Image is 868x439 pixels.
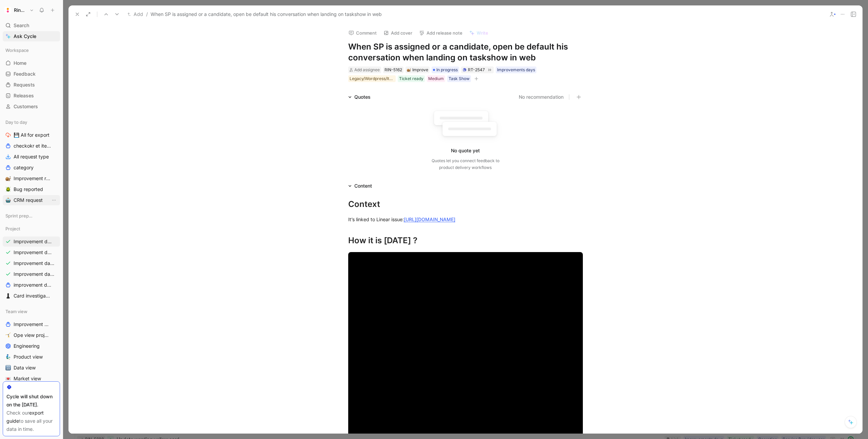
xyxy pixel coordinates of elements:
a: category [3,163,60,173]
a: Requests [3,80,60,90]
a: Improvement days- tickets ready- React [3,247,60,257]
img: 💌 [5,376,11,381]
img: 🪲 [5,187,11,192]
a: 🔢Data view [3,363,60,373]
button: Add cover [380,28,415,38]
span: Ask Cycle [14,32,36,40]
span: Customers [14,103,38,110]
span: Improvement days- tickets ready- backend [14,260,55,267]
div: Sprint preparation [3,211,60,223]
span: Workspace [5,47,29,54]
a: Improvement days [3,319,60,329]
span: All request type [14,153,49,160]
button: 🐌 [4,174,12,183]
a: 💾 All for export [3,130,60,140]
button: View actions [51,197,57,204]
a: 🤖CRM requestView actions [3,195,60,205]
span: / [146,10,148,18]
div: Improve [407,66,428,73]
div: Day to day💾 All for exportcheckokr et iterationAll request typecategory🐌Improvement request🪲Bug r... [3,117,60,205]
button: 🔢 [4,364,12,372]
span: Write [477,30,488,36]
div: Ticket ready [399,75,423,82]
div: Quotes [354,93,371,101]
div: Content [346,182,375,190]
div: RT-2547 [468,66,485,73]
div: In progress [432,66,459,73]
span: Product view [14,354,43,360]
a: Engineering [3,341,60,351]
div: RIN-5162 [384,66,402,73]
button: RingtwiceRingtwice [3,5,36,15]
div: How it is [DATE] ? [348,234,583,247]
img: 🧞‍♂️ [5,354,11,360]
div: Content [354,182,372,190]
img: 🤖 [5,197,11,203]
div: Team view [3,306,60,317]
button: Add release note [416,28,466,38]
div: Cycle will shut down on the [DATE]. [6,393,56,409]
span: Improvement days- tickets tackled ALL [14,238,54,245]
span: Improvement days [14,321,51,328]
span: Data view [14,364,36,371]
button: 🪲 [4,185,12,193]
span: Engineering [14,343,40,349]
div: Task Show [449,75,470,82]
a: 🐌Improvement request [3,173,60,184]
span: Bug reported [14,186,43,193]
div: Improvements days [497,66,535,73]
span: Improvement days- tickets ready- React [14,249,54,256]
span: Add assignee [354,67,380,72]
a: [URL][DOMAIN_NAME] [404,216,455,222]
span: Search [14,21,29,30]
button: Comment [346,28,380,38]
a: Ask Cycle [3,31,60,41]
img: 🐌 [407,68,411,72]
div: It’s linked to Linear issue: [348,216,583,223]
div: Team viewImprovement days🤸Ope view projectsEngineering🧞‍♂️Product view🔢Data view💌Market view🤸Ope ... [3,306,60,405]
div: Sprint preparation [3,211,60,221]
button: 🤸 [4,331,12,339]
span: Project [5,225,20,232]
a: Feedback [3,69,60,79]
img: 🤸 [5,332,11,338]
h1: Ringtwice [14,7,27,13]
button: Add [126,10,145,18]
span: Market view [14,375,41,382]
span: Ope view projects [14,332,51,339]
span: 💾 All for export [14,132,50,138]
div: Check our to save all your data in time. [6,409,56,433]
span: improvement days- ALL [14,282,53,288]
a: 🪲Bug reported [3,184,60,194]
span: Team view [5,308,27,315]
button: 🧞‍♂️ [4,353,12,361]
div: No quote yet [451,147,480,155]
div: Quotes let you connect feedback to product delivery workflows [432,157,499,171]
span: Releases [14,92,34,99]
span: Improvement days- tickets ready-legacy [14,271,54,278]
button: ♟️ [4,292,12,300]
span: Home [14,60,26,66]
a: Customers [3,101,60,112]
div: Context [348,198,583,210]
a: 🧞‍♂️Product view [3,352,60,362]
a: improvement days- ALL [3,280,60,290]
img: ♟️ [5,293,11,299]
div: Project [3,224,60,234]
div: 🐌Improve [406,66,430,73]
a: Improvement days- tickets tackled ALL [3,236,60,247]
a: Home [3,58,60,68]
div: Medium [428,75,444,82]
a: ♟️Card investigations [3,291,60,301]
button: 💌 [4,375,12,383]
span: CRM request [14,197,43,204]
span: Day to day [5,119,27,126]
button: 🤖 [4,196,12,204]
a: checkokr et iteration [3,141,60,151]
div: Workspace [3,45,60,55]
a: 🤸Ope view projects [3,330,60,340]
span: Sprint preparation [5,212,35,219]
span: Requests [14,81,35,88]
button: Write [466,28,491,38]
span: In progress [436,66,458,73]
